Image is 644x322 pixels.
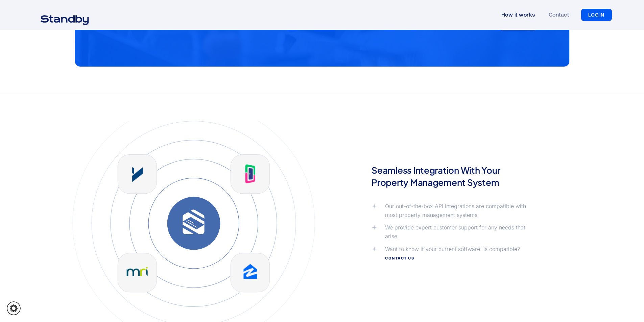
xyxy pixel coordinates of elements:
[32,11,97,19] a: home
[385,202,529,219] div: Our out-of-the-box API integrations are compatible with most property management systems.
[385,223,529,241] div: We provide expert customer support for any needs that arise.
[7,301,21,315] a: Cookie settings
[581,9,612,21] a: LOGIN
[372,164,529,189] p: Seamless Integration With Your Property Management System
[385,256,414,261] a: Contact us
[385,245,529,262] div: Want to know if your current software is compatible?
